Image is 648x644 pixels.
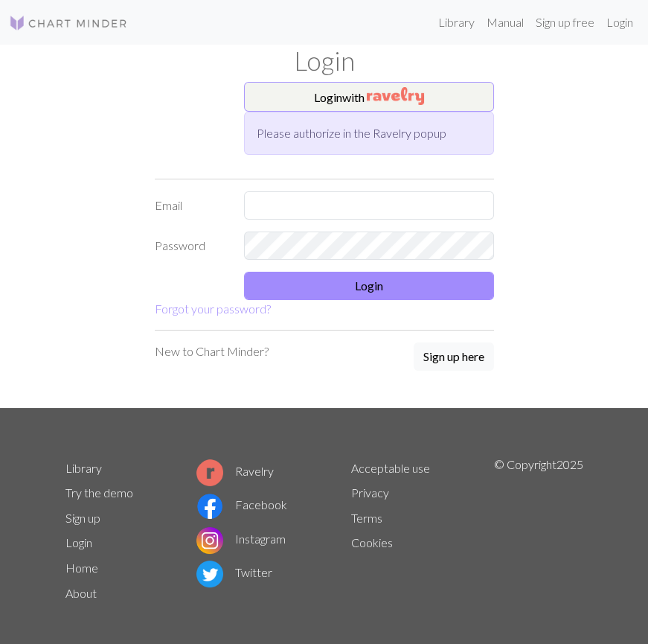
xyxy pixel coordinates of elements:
button: Login [244,272,494,300]
p: New to Chart Minder? [155,342,269,360]
img: Facebook logo [196,493,223,520]
a: Manual [481,7,530,37]
a: Sign up here [414,342,494,372]
a: Cookies [351,535,393,549]
a: Login [65,535,92,549]
a: Sign up free [530,7,600,37]
a: Try the demo [65,485,133,500]
a: Facebook [196,497,287,511]
img: Twitter logo [196,561,223,587]
img: Ravelry logo [196,459,223,486]
p: © Copyright 2025 [493,456,583,606]
a: Login [600,7,639,37]
a: Ravelry [196,464,274,478]
a: About [65,586,97,600]
img: Logo [9,14,128,32]
h1: Login [57,45,592,76]
button: Sign up here [414,342,494,371]
a: Acceptable use [351,461,430,475]
a: Forgot your password? [155,302,271,316]
a: Privacy [351,485,389,500]
a: Sign up [65,511,100,525]
a: Library [432,7,481,37]
button: Loginwith [244,82,494,112]
div: Please authorize in the Ravelry popup [244,112,494,155]
img: Instagram logo [196,527,223,554]
label: Email [146,191,235,220]
a: Home [65,561,98,575]
img: Ravelry [367,87,424,105]
a: Twitter [196,565,272,579]
a: Library [65,461,102,475]
label: Password [146,232,235,260]
a: Instagram [196,532,286,546]
a: Terms [351,511,382,525]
